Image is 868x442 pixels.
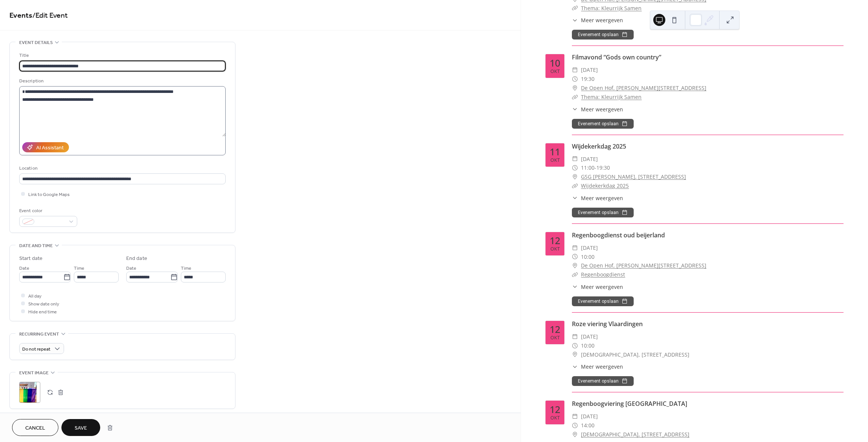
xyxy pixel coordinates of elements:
div: AI Assistant [36,144,64,152]
span: Meer weergeven [581,16,623,24]
button: Cancel [12,419,58,436]
span: Do not repeat [22,345,50,354]
div: ; [19,382,40,403]
div: ​ [572,332,578,341]
div: ​ [572,243,578,252]
div: okt [550,158,560,163]
a: Regenboogdienst [581,271,625,278]
span: [DATE] [581,412,598,421]
div: Event color [19,207,76,215]
span: 10:00 [581,252,594,261]
div: okt [550,336,560,340]
span: Save [75,424,87,432]
div: ​ [572,181,578,190]
div: Regenboogviering [GEOGRAPHIC_DATA] [572,399,844,408]
span: [DATE] [581,155,598,164]
button: Evenement opslaan [572,119,634,129]
span: Recurring event [19,330,59,338]
div: ​ [572,163,578,172]
div: ​ [572,341,578,350]
div: ​ [572,105,578,113]
span: Show date only [28,300,59,308]
div: ​ [572,412,578,421]
div: 12 [550,325,560,334]
span: Date and time [19,242,53,250]
a: De Open Hof, [PERSON_NAME][STREET_ADDRESS] [581,261,706,270]
div: 12 [550,405,560,414]
span: Date [126,264,136,272]
div: ​ [572,74,578,84]
span: Meer weergeven [581,105,623,113]
span: Cancel [25,424,45,432]
div: ​ [572,270,578,279]
div: ​ [572,421,578,430]
div: Roze viering Vlaardingen [572,319,844,328]
div: ​ [572,283,578,291]
span: Time [74,264,84,272]
div: ​ [572,363,578,371]
span: 19:30 [596,163,610,172]
span: Event details [19,39,53,47]
div: End date [126,255,147,263]
span: Meer weergeven [581,283,623,291]
a: Filmavond “Gods own country” [572,53,661,61]
button: Evenement opslaan [572,208,634,217]
button: AI Assistant [22,142,69,152]
span: 14:00 [581,421,594,430]
div: ​ [572,84,578,93]
span: 19:30 [581,74,594,84]
div: 10 [550,58,560,68]
div: okt [550,69,560,74]
div: Start date [19,255,43,263]
button: Save [61,419,100,436]
span: 10:00 [581,341,594,350]
div: okt [550,247,560,252]
a: De Open Hof, [PERSON_NAME][STREET_ADDRESS] [581,84,706,93]
span: Meer weergeven [581,363,623,371]
span: / Edit Event [32,8,68,23]
span: Hide end time [28,308,57,316]
span: - [594,163,596,172]
div: ​ [572,172,578,181]
span: [DEMOGRAPHIC_DATA], [STREET_ADDRESS] [581,350,689,359]
div: Description [19,77,224,85]
a: Regenboogdienst oud beijerland [572,231,665,239]
a: Wijdekerkdag 2025 [572,142,626,150]
div: ​ [572,261,578,270]
div: 12 [550,236,560,245]
button: Evenement opslaan [572,376,634,386]
div: ​ [572,4,578,13]
span: Time [181,264,191,272]
div: ​ [572,350,578,359]
div: Title [19,52,224,59]
div: ​ [572,252,578,261]
button: ​Meer weergeven [572,363,623,371]
a: Events [9,8,32,23]
a: Wijdekerkdag 2025 [581,182,629,189]
div: 11 [550,147,560,156]
span: [DATE] [581,332,598,341]
a: GSG [PERSON_NAME], [STREET_ADDRESS] [581,172,686,181]
div: okt [550,416,560,421]
a: Thema: Kleurrijk Samen [581,5,642,12]
a: [DEMOGRAPHIC_DATA], [STREET_ADDRESS] [581,430,689,439]
button: Evenement opslaan [572,296,634,306]
span: All day [28,292,41,300]
button: ​Meer weergeven [572,283,623,291]
a: Thema: Kleurrijk Samen [581,93,642,100]
span: Meer weergeven [581,194,623,202]
span: Event image [19,369,49,377]
div: ​ [572,65,578,74]
div: ​ [572,155,578,164]
div: ​ [572,194,578,202]
span: 11:00 [581,163,594,172]
div: Location [19,164,224,172]
button: ​Meer weergeven [572,105,623,113]
button: ​Meer weergeven [572,194,623,202]
button: ​Meer weergeven [572,16,623,24]
div: ​ [572,16,578,24]
div: ​ [572,93,578,102]
div: ​ [572,430,578,439]
button: Evenement opslaan [572,30,634,39]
